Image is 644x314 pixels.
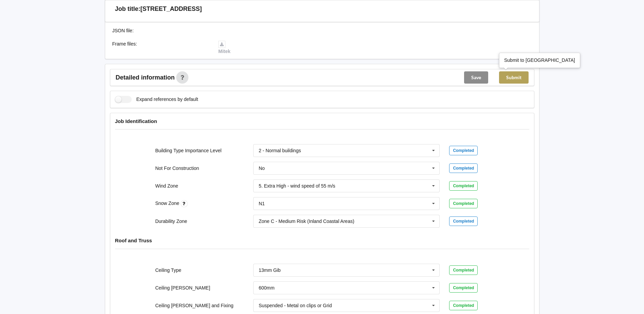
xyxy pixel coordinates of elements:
[115,237,529,244] h4: Roof and Truss
[449,265,478,275] div: Completed
[155,165,199,171] label: Not For Construction
[115,5,141,13] h3: Job title:
[449,181,478,191] div: Completed
[259,268,281,273] div: 13mm Gib
[155,219,187,224] label: Durability Zone
[449,301,478,310] div: Completed
[259,166,265,171] div: No
[155,183,178,189] label: Wind Zone
[449,283,478,293] div: Completed
[108,40,214,55] div: Frame files :
[141,5,202,13] h3: [STREET_ADDRESS]
[155,303,233,308] label: Ceiling [PERSON_NAME] and Fixing
[449,146,478,155] div: Completed
[449,163,478,173] div: Completed
[115,118,529,124] h4: Job Identification
[259,219,354,224] div: Zone C - Medium Risk (Inland Coastal Areas)
[259,201,265,206] div: N1
[218,41,231,54] a: Mitek
[259,148,301,153] div: 2 - Normal buildings
[155,267,181,273] label: Ceiling Type
[155,148,221,153] label: Building Type Importance Level
[116,74,175,81] span: Detailed information
[449,216,478,226] div: Completed
[504,57,575,64] div: Submit to [GEOGRAPHIC_DATA]
[115,96,198,103] label: Expand references by default
[108,27,214,34] div: JSON file :
[259,303,332,308] div: Suspended - Metal on clips or Grid
[259,184,335,188] div: 5. Extra High - wind speed of 55 m/s
[155,200,181,206] label: Snow Zone
[155,285,210,291] label: Ceiling [PERSON_NAME]
[259,285,275,290] div: 600mm
[449,199,478,208] div: Completed
[499,71,529,84] button: Submit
